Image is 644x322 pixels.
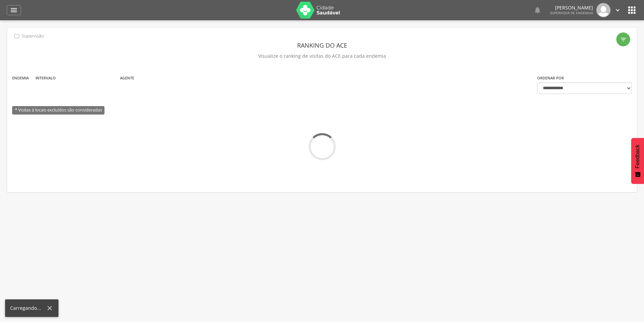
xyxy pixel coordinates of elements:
p: [PERSON_NAME] [550,5,593,10]
span: * Visitas à locais excluídos são consideradas [12,106,104,115]
p: Visualize o ranking de visitas do ACE para cada endemia [12,51,632,61]
a:  [533,3,542,17]
header: Ranking do ACE [12,39,632,51]
i:  [533,6,542,14]
span: Supervisor de Endemias [550,10,593,15]
a:  [7,5,21,15]
div: Filtro [616,32,630,46]
label: Endemia [12,75,29,81]
a:  [614,3,621,17]
p: Supervisão [22,33,44,39]
label: Intervalo [35,75,56,81]
label: Ordenar por [537,75,564,81]
span: Feedback [635,145,641,168]
i:  [620,36,627,43]
i:  [626,5,637,16]
label: Agente [120,75,134,81]
i:  [614,6,621,14]
button: Feedback - Mostrar pesquisa [631,138,644,184]
div: Carregando... [10,305,46,312]
i:  [10,6,18,14]
i:  [13,32,21,40]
